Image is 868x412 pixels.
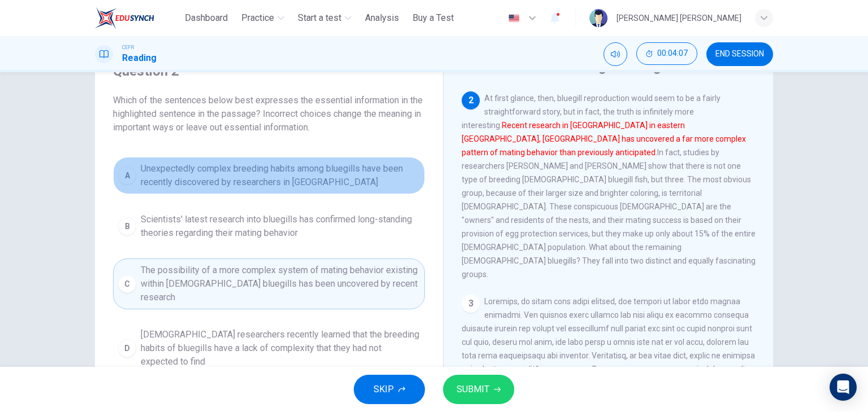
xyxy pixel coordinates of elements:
div: A [118,166,136,185]
button: D[DEMOGRAPHIC_DATA] researchers recently learned that the breeding habits of bluegills have a lac... [113,323,425,374]
span: CEFR [122,43,134,51]
span: SUBMIT [457,382,489,397]
button: Buy a Test [408,8,458,28]
img: en [507,14,521,23]
div: 2 [462,91,480,109]
span: At first glance, then, bluegill reproduction would seem to be a fairly straightforward story, but... [462,94,756,279]
font: Recent research in [GEOGRAPHIC_DATA] in eastern [GEOGRAPHIC_DATA], [GEOGRAPHIC_DATA] has uncovere... [462,121,746,157]
span: 00:04:07 [657,49,688,58]
span: Dashboard [185,11,228,25]
button: END SESSION [706,42,773,66]
span: Analysis [365,11,399,25]
span: END SESSION [715,50,764,59]
div: [PERSON_NAME] [PERSON_NAME] [617,11,741,25]
button: Start a test [293,8,356,28]
div: 3 [462,295,480,313]
span: SKIP [374,382,394,397]
button: AUnexpectedly complex breeding habits among bluegills have been recently discovered by researcher... [113,157,425,194]
button: SKIP [354,375,425,404]
a: ELTC logo [95,7,180,29]
button: SUBMIT [443,375,514,404]
img: ELTC logo [95,7,154,29]
button: Analysis [361,8,403,28]
span: [DEMOGRAPHIC_DATA] researchers recently learned that the breeding habits of bluegills have a lack... [141,328,420,369]
button: CThe possibility of a more complex system of mating behavior existing within [DEMOGRAPHIC_DATA] b... [113,258,425,309]
div: B [118,217,136,235]
button: Practice [237,8,289,28]
span: Unexpectedly complex breeding habits among bluegills have been recently discovered by researchers... [141,162,420,189]
span: Practice [241,11,274,25]
span: The possibility of a more complex system of mating behavior existing within [DEMOGRAPHIC_DATA] bl... [141,264,420,304]
img: Profile picture [589,9,607,27]
div: Hide [636,42,697,66]
span: Buy a Test [413,11,454,25]
span: Start a test [298,11,341,25]
button: Dashboard [180,8,232,28]
button: 00:04:07 [636,42,697,65]
div: Open Intercom Messenger [830,374,857,401]
button: BScientists' latest research into bluegills has confirmed long-standing theories regarding their ... [113,208,425,245]
h1: Reading [122,51,157,65]
span: Scientists' latest research into bluegills has confirmed long-standing theories regarding their m... [141,213,420,240]
span: Which of the sentences below best expresses the essential information in the highlighted sentence... [113,94,425,134]
div: Mute [604,42,627,66]
div: C [118,275,136,293]
div: D [118,339,136,357]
